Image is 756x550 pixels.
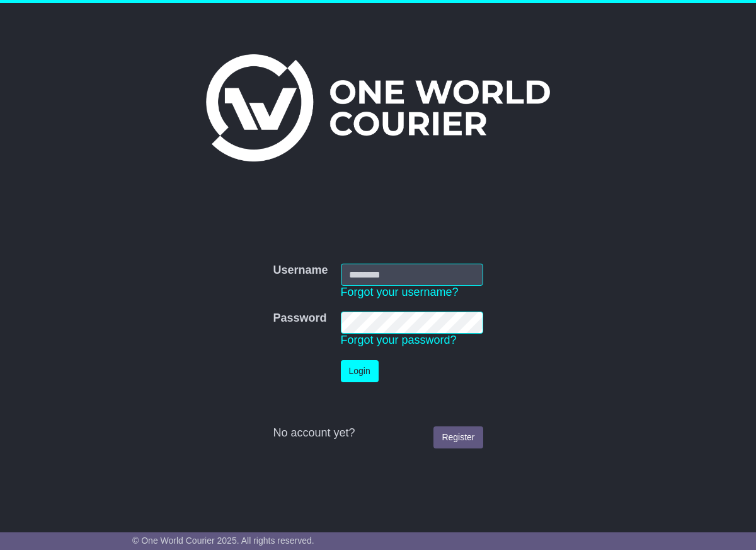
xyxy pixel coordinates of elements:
label: Username [273,264,328,278]
span: © One World Courier 2025. All rights reserved. [132,535,314,546]
img: One World [206,54,550,161]
div: No account yet? [273,426,483,440]
a: Register [433,426,483,448]
a: Forgot your password? [341,334,457,346]
label: Password [273,312,326,325]
a: Forgot your username? [341,286,459,298]
button: Login [341,360,379,382]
